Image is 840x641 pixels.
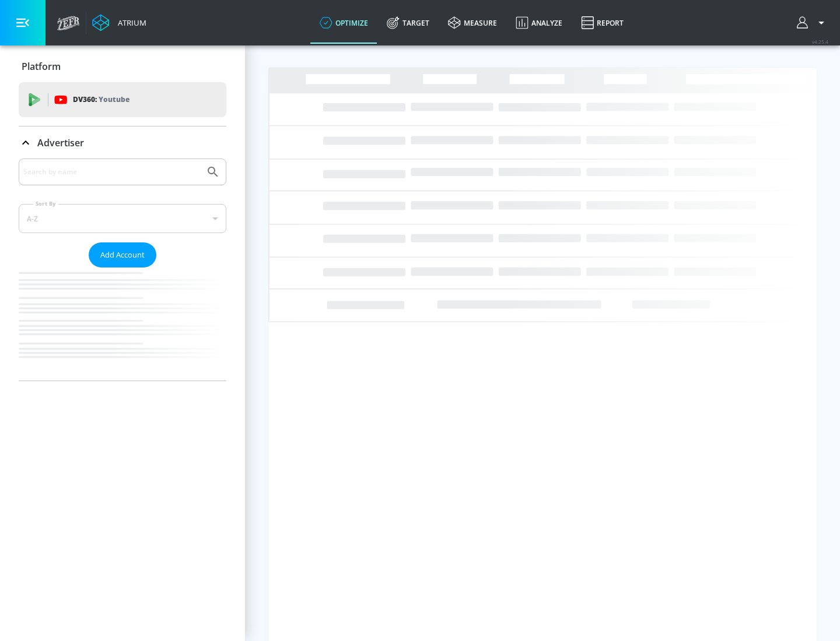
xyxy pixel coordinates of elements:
[812,38,828,45] span: v 4.25.4
[23,164,200,179] input: Search by name
[19,267,226,381] nav: list of Advertiser
[37,136,84,149] p: Advertiser
[439,2,506,44] a: measure
[572,2,633,44] a: Report
[19,204,226,233] div: A-Z
[19,50,226,83] div: Platform
[99,93,129,105] p: Youtube
[22,60,61,73] p: Platform
[19,82,226,117] div: DV360: Youtube
[89,242,156,267] button: Add Account
[310,2,377,44] a: optimize
[506,2,572,44] a: Analyze
[33,200,58,207] label: Sort By
[377,2,439,44] a: Target
[19,159,226,381] div: Advertiser
[73,93,129,106] p: DV360:
[19,126,226,159] div: Advertiser
[92,14,146,31] a: Atrium
[100,248,145,262] span: Add Account
[113,17,146,28] div: Atrium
